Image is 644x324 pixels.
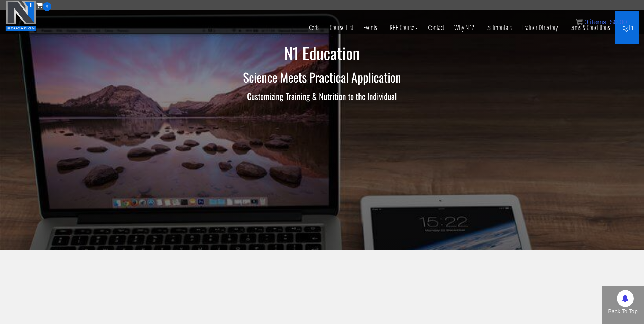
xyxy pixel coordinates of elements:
img: n1-education [5,0,36,31]
img: icon11.png [576,19,583,25]
a: Why N1? [449,11,479,44]
span: $ [610,18,614,26]
a: Terms & Conditions [563,11,615,44]
span: items: [590,18,608,26]
h1: N1 Education [124,44,521,62]
p: Back To Top [602,308,644,316]
a: 0 items: $0.00 [576,18,627,26]
a: Log In [615,11,639,44]
a: Contact [423,11,449,44]
h3: Customizing Training & Nutrition to the Individual [124,92,521,101]
span: 0 [584,18,588,26]
a: Testimonials [479,11,517,44]
bdi: 0.00 [610,18,627,26]
a: Certs [304,11,325,44]
a: Trainer Directory [517,11,563,44]
span: 0 [43,2,51,11]
a: Events [358,11,382,44]
a: Course List [325,11,358,44]
h2: Science Meets Practical Application [124,70,521,84]
a: 0 [36,1,51,10]
a: FREE Course [382,11,423,44]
